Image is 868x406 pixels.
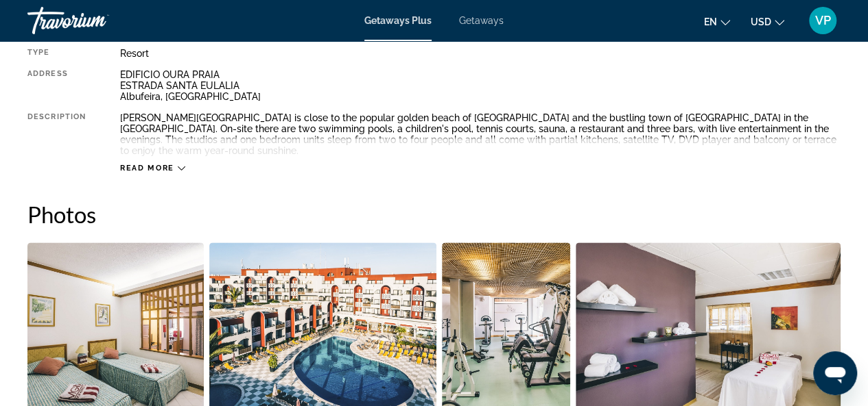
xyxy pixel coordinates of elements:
[813,351,857,395] iframe: Button to launch messaging window
[120,164,174,173] span: Read more
[704,12,730,31] button: Change language
[120,112,841,156] div: [PERSON_NAME][GEOGRAPHIC_DATA] is close to the popular golden beach of [GEOGRAPHIC_DATA] and the ...
[815,14,831,27] span: VP
[27,201,841,228] h2: Photos
[459,15,504,26] a: Getaways
[120,69,841,102] div: EDIFICIO OURA PRAIA ESTRADA SANTA EULALIA Albufeira, [GEOGRAPHIC_DATA]
[120,48,841,59] div: Resort
[27,69,86,102] div: Address
[751,16,771,27] span: USD
[751,12,784,31] button: Change currency
[27,48,86,59] div: Type
[120,163,185,173] button: Read more
[805,6,841,35] button: User Menu
[364,15,432,26] a: Getaways Plus
[27,112,86,156] div: Description
[704,16,717,27] span: en
[27,3,165,38] a: Travorium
